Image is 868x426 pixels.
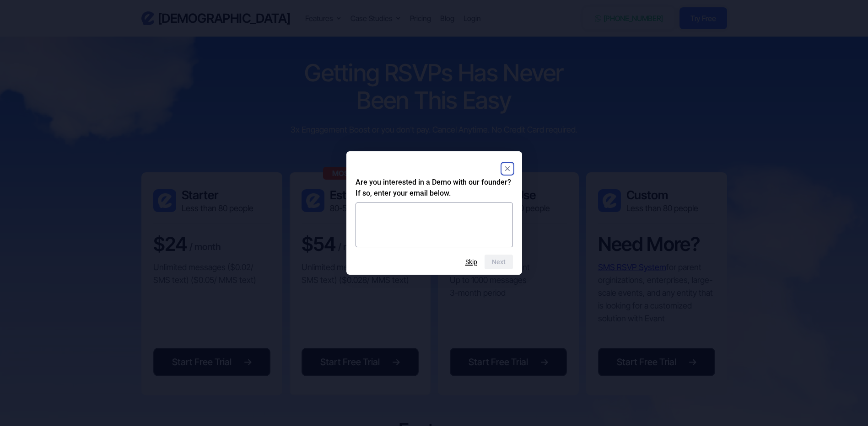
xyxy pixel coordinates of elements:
button: Next question [485,255,513,269]
button: Close [502,163,513,174]
textarea: Are you interested in a Demo with our founder? If so, enter your email below. [356,202,513,247]
h2: Are you interested in a Demo with our founder? If so, enter your email below. [356,177,513,199]
dialog: Are you interested in a Demo with our founder? If so, enter your email below. [346,151,522,275]
button: Skip [465,258,477,266]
